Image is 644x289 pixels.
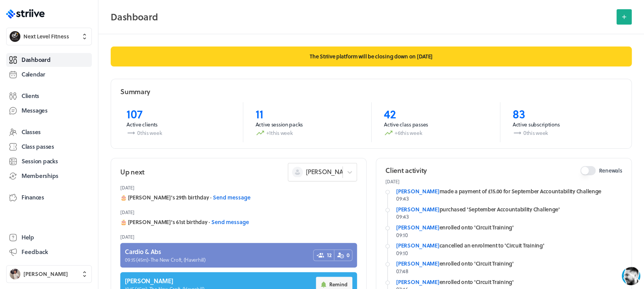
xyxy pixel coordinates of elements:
div: 🎂 [PERSON_NAME]'s 29th birthday [120,194,357,201]
header: [DATE] [120,181,357,194]
p: 07:48 [396,267,622,275]
a: 11Active session packs+1this week [243,102,372,142]
p: 09:10 [396,249,622,257]
span: Class passes [22,143,54,151]
span: 0 [346,251,349,259]
tspan: GIF [122,238,128,242]
p: Active session packs [256,121,359,128]
p: Active subscriptions [513,121,616,128]
span: Help [22,233,34,241]
button: Ben Robinson[PERSON_NAME] [6,265,92,283]
div: made a payment of £15.00 for September Accountability Challenge [396,188,622,195]
p: 11 [256,107,359,121]
a: [PERSON_NAME] [396,223,439,231]
div: enrolled onto 'Circuit Training' [396,224,622,231]
a: Messages [6,104,92,118]
a: 83Active subscriptions0this week [500,102,629,142]
p: 09:43 [396,195,622,203]
div: purchased 'September Accountability Challenge' [396,206,622,213]
g: /> [120,237,130,243]
a: Help [6,231,92,244]
a: 107Active clients0this week [114,102,243,142]
a: [PERSON_NAME] [396,241,439,249]
div: Back in a few hours [43,14,93,19]
span: Messages [22,106,48,115]
p: 09:43 [396,213,622,221]
span: [PERSON_NAME] [23,270,68,278]
header: [DATE] [120,206,357,218]
span: Remind [329,281,347,288]
div: [PERSON_NAME] [43,5,93,13]
div: US[PERSON_NAME]Back in a few hours [23,5,144,20]
button: />GIF [117,230,133,251]
span: · [210,194,211,201]
a: [PERSON_NAME] [396,187,439,195]
a: Calendar [6,68,92,81]
span: · [209,218,210,226]
a: Session packs [6,154,92,168]
div: enrolled onto 'Circuit Training' [396,278,622,286]
p: 0 this week [513,128,616,138]
a: Classes [6,125,92,139]
h2: Dashboard [111,9,612,25]
p: Active clients [126,121,231,128]
span: Feedback [22,248,48,256]
p: 83 [513,107,616,121]
h2: Summary [120,87,150,96]
a: Dashboard [6,53,92,67]
div: enrolled onto 'Circuit Training' [396,260,622,267]
header: [DATE] [120,231,357,243]
a: [PERSON_NAME] [396,278,439,286]
span: Finances [22,193,44,201]
img: Ben Robinson [10,269,20,279]
span: 12 [327,251,331,259]
a: [PERSON_NAME] [396,205,439,213]
h2: Client activity [385,166,427,175]
p: [DATE] [385,178,622,184]
p: The Striive platform will be closing down on [DATE] [111,47,632,66]
span: Classes [22,128,41,136]
button: Send message [211,218,249,226]
a: Memberships [6,169,92,183]
p: +1 this week [256,128,359,138]
div: 🎂 [PERSON_NAME]'s 61st birthday [120,218,357,226]
p: 0 this week [126,128,231,138]
a: Finances [6,191,92,204]
span: Dashboard [22,56,50,64]
span: Renewals [599,167,622,174]
p: Active class passes [384,121,488,128]
p: +6 this week [384,128,488,138]
span: Next Level Fitness [23,33,69,40]
img: US [23,5,37,19]
span: Session packs [22,157,58,165]
a: 42Active class passes+6this week [371,102,500,142]
button: Send message [213,194,251,201]
div: cancelled an enrolment to 'Circuit Training' [396,242,622,249]
p: 42 [384,107,488,121]
p: 09:10 [396,231,622,239]
h2: Up next [120,167,144,177]
p: 107 [126,107,231,121]
iframe: gist-messenger-bubble-iframe [622,267,640,285]
span: [PERSON_NAME] [306,168,354,176]
a: Class passes [6,140,92,154]
button: Next Level FitnessNext Level Fitness [6,28,92,45]
a: Clients [6,89,92,103]
img: Next Level Fitness [10,31,20,42]
span: Calendar [22,70,45,78]
span: Clients [22,92,39,100]
span: Memberships [22,172,58,180]
button: Feedback [6,245,92,259]
button: Renewals [580,166,596,175]
a: [PERSON_NAME] [396,259,439,267]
